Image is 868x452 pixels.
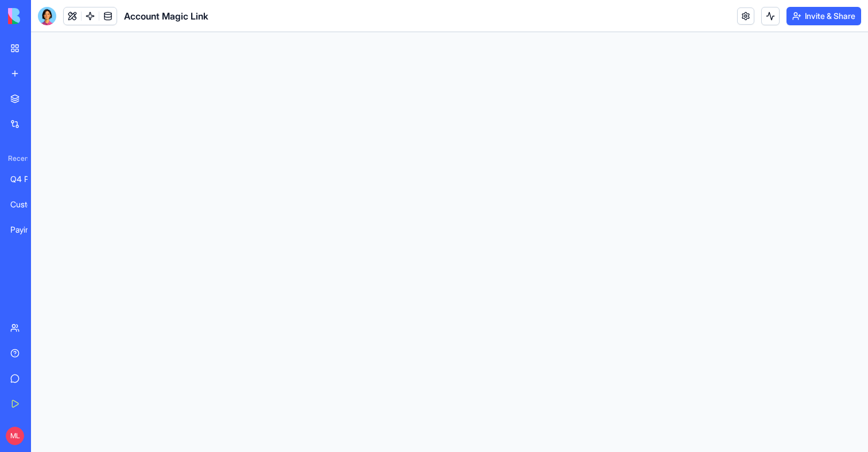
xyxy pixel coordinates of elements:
div: Paying Users Analytics Dashboard [10,224,42,235]
a: Customer Analytics Dashboard [3,193,49,216]
img: logo [8,8,79,24]
a: Paying Users Analytics Dashboard [3,218,49,241]
span: Account Magic Link [124,9,208,23]
div: Customer Analytics Dashboard [10,199,42,210]
span: ML [6,427,24,445]
button: Invite & Share [786,7,861,25]
span: Recent [3,154,28,163]
a: Q4 Project Tracker [3,168,49,191]
div: Q4 Project Tracker [10,173,42,185]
